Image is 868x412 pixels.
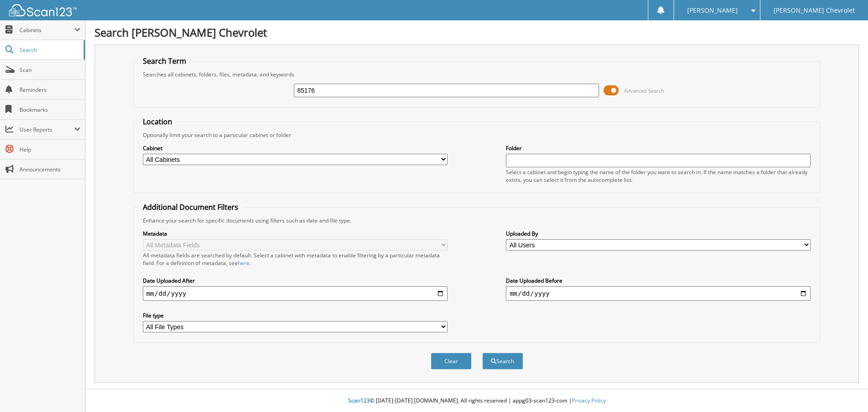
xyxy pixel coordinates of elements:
input: start [143,286,448,301]
legend: Location [138,117,177,127]
legend: Search Term [138,56,191,66]
span: Help [19,146,80,153]
a: here [238,259,250,267]
label: Uploaded By [506,230,811,237]
span: [PERSON_NAME] [687,8,738,13]
h1: Search [PERSON_NAME] Chevrolet [94,25,859,40]
div: Searches all cabinets, folders, files, metadata, and keywords [138,71,816,78]
span: Reminders [19,86,80,94]
span: [PERSON_NAME] Chevrolet [774,8,855,13]
label: Metadata [143,230,448,237]
label: File type [143,312,448,319]
a: Privacy Policy [572,397,606,404]
span: User Reports [19,126,74,133]
div: © [DATE]-[DATE] [DOMAIN_NAME]. All rights reserved | appg03-scan123-com | [85,390,868,412]
input: end [506,286,811,301]
span: Scan [19,66,80,74]
iframe: Chat Widget [823,369,868,412]
span: Cabinets [19,26,74,34]
label: Date Uploaded Before [506,277,811,284]
div: All metadata fields are searched by default. Select a cabinet with metadata to enable filtering b... [143,251,448,267]
img: scan123-logo-white.svg [9,4,77,16]
label: Folder [506,144,811,152]
div: Optionally limit your search to a particular cabinet or folder [138,131,816,139]
legend: Additional Document Filters [138,202,243,212]
label: Cabinet [143,144,448,152]
div: Select a cabinet and begin typing the name of the folder you want to search in. If the name match... [506,168,811,184]
div: Enhance your search for specific documents using filters such as date and file type. [138,217,816,224]
button: Clear [431,353,472,369]
span: Bookmarks [19,106,80,114]
label: Date Uploaded After [143,277,448,284]
span: Search [19,46,79,54]
button: Search [482,353,523,369]
span: Advanced Search [624,87,664,94]
span: Announcements [19,166,80,173]
span: Scan123 [348,397,370,404]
